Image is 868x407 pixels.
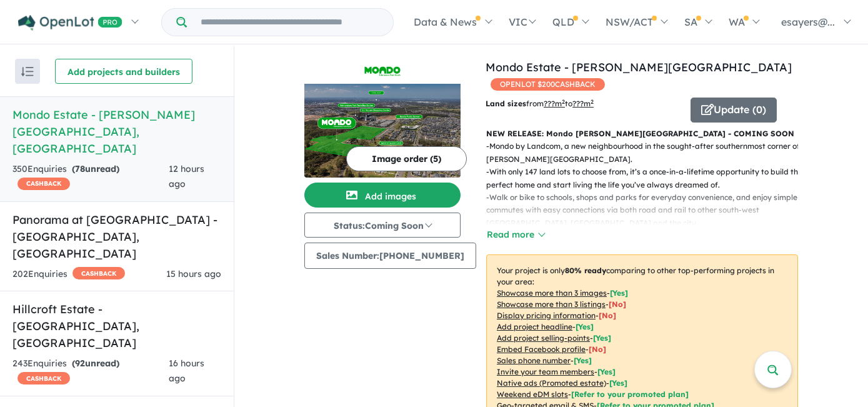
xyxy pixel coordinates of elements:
u: Native ads (Promoted estate) [497,378,606,388]
sup: 2 [591,98,594,105]
span: CASHBACK [17,178,70,190]
p: - With only 147 land lots to choose from, it’s a once-in-a-lifetime opportunity to build the perf... [486,166,808,191]
u: Embed Facebook profile [497,344,586,354]
a: Mondo Estate - [PERSON_NAME][GEOGRAPHIC_DATA] [486,60,792,74]
p: - Walk or bike to schools, shops and parks for everyday convenience, and enjoy simple commutes wi... [486,191,808,229]
u: Add project headline [497,322,572,331]
a: Mondo Estate - Edmondson Park LogoMondo Estate - Edmondson Park [304,59,461,178]
img: Mondo Estate - Edmondson Park Logo [309,64,456,79]
div: 202 Enquir ies [12,267,125,282]
b: Land sizes [486,99,526,108]
u: ???m [572,99,594,108]
span: [ Yes ] [597,367,616,376]
h5: Mondo Estate - [PERSON_NAME][GEOGRAPHIC_DATA] , [GEOGRAPHIC_DATA] [12,106,221,157]
p: - Mondo by Landcom, a new neighbourhood in the sought-after southernmost corner of [PERSON_NAME][... [486,140,808,166]
u: Add project selling-points [497,333,590,343]
sup: 2 [562,98,565,105]
u: Showcase more than 3 images [497,288,607,298]
u: Invite your team members [497,367,594,376]
u: Showcase more than 3 listings [497,299,606,309]
button: Update (0) [691,98,777,123]
span: [ No ] [589,344,606,354]
p: NEW RELEASE: Mondo [PERSON_NAME][GEOGRAPHIC_DATA] - COMING SOON [486,128,798,140]
span: [ No ] [599,311,616,320]
b: 80 % ready [565,266,606,275]
strong: ( unread) [72,163,119,174]
button: Sales Number:[PHONE_NUMBER] [304,243,476,269]
img: Openlot PRO Logo White [18,15,122,31]
span: [ Yes ] [574,356,592,365]
span: [Yes] [609,378,627,388]
span: esayers@... [781,16,835,28]
u: Weekend eDM slots [497,389,568,399]
span: CASHBACK [17,372,70,384]
u: Display pricing information [497,311,596,320]
h5: Panorama at [GEOGRAPHIC_DATA] - [GEOGRAPHIC_DATA] , [GEOGRAPHIC_DATA] [12,211,221,262]
p: from [486,98,681,110]
button: Add projects and builders [55,59,192,84]
button: Read more [486,228,545,242]
span: CASHBACK [72,267,125,279]
u: Sales phone number [497,356,571,365]
img: sort.svg [21,67,34,76]
u: ??? m [544,99,565,108]
span: to [565,99,594,108]
span: [ Yes ] [576,322,594,331]
strong: ( unread) [72,358,119,369]
div: 243 Enquir ies [12,356,169,386]
span: [Refer to your promoted plan] [571,389,689,399]
button: Status:Coming Soon [304,213,461,238]
span: 12 hours ago [169,163,204,189]
h5: Hillcroft Estate - [GEOGRAPHIC_DATA] , [GEOGRAPHIC_DATA] [12,301,221,351]
button: Image order (5) [346,146,467,171]
button: Add images [304,183,461,208]
span: [ No ] [609,299,626,309]
span: [ Yes ] [593,333,611,343]
span: 78 [75,163,85,174]
span: [ Yes ] [610,288,628,298]
span: 16 hours ago [169,358,204,384]
span: 92 [75,358,85,369]
span: 15 hours ago [166,268,221,279]
div: 350 Enquir ies [12,162,169,192]
img: Mondo Estate - Edmondson Park [304,84,461,178]
input: Try estate name, suburb, builder or developer [189,9,391,36]
span: OPENLOT $ 200 CASHBACK [491,78,605,91]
